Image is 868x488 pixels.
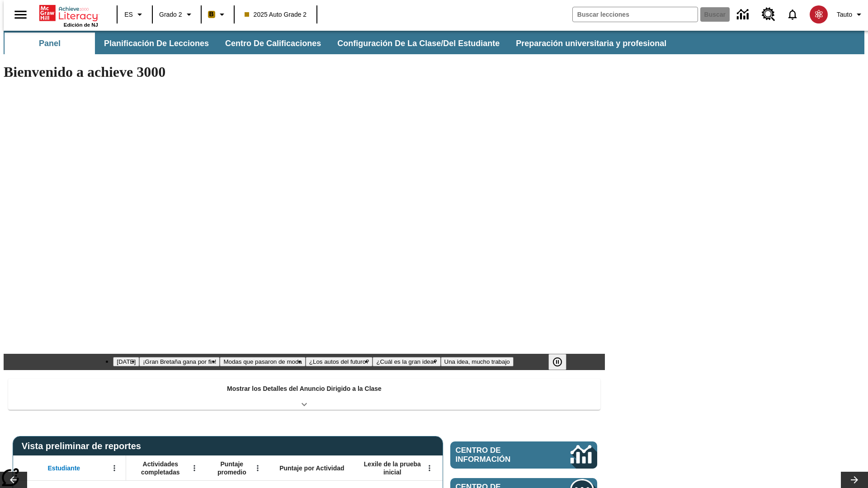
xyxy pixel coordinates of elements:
[131,460,190,476] span: Actividades completadas
[120,6,149,23] button: Lenguaje: ES, Selecciona un idioma
[220,357,305,366] button: Diapositiva 3 Modas que pasaron de moda
[781,3,804,26] a: Notificaciones
[731,2,756,27] a: Centro de información
[804,3,833,26] button: Escoja un nuevo avatar
[210,460,254,476] span: Puntaje promedio
[48,464,80,472] span: Estudiante
[4,64,605,80] h1: Bienvenido a achieve 3000
[373,357,440,366] button: Diapositiva 5 ¿Cuál es la gran idea?
[548,354,566,370] button: Pausar
[573,7,698,22] input: Buscar campo
[8,379,600,410] div: Mostrar los Detalles del Anuncio Dirigido a la Clase
[456,446,540,464] span: Centro de información
[756,2,781,27] a: Centro de recursos, Se abrirá en una pestaña nueva.
[204,6,231,23] button: Boost El color de la clase es anaranjado claro. Cambiar el color de la clase.
[64,22,98,28] span: Edición de NJ
[810,5,828,23] img: avatar image
[306,357,373,366] button: Diapositiva 4 ¿Los autos del futuro?
[548,354,576,370] div: Pausar
[159,10,182,19] span: Grado 2
[227,384,382,394] p: Mostrar los Detalles del Anuncio Dirigido a la Clase
[5,33,95,54] button: Panel
[188,461,201,475] button: Abrir menú
[209,9,214,20] span: B
[833,6,868,23] button: Perfil/Configuración
[359,460,425,476] span: Lexile de la prueba inicial
[4,33,675,54] div: Subbarra de navegación
[841,472,868,488] button: Carrusel de lecciones, seguir
[39,3,98,28] div: Portada
[39,4,98,22] a: Portada
[108,461,121,475] button: Abrir menú
[139,357,220,366] button: Diapositiva 2 ¡Gran Bretaña gana por fin!
[245,10,307,19] span: 2025 Auto Grade 2
[124,10,133,19] span: ES
[7,1,34,28] button: Abrir el menú lateral
[113,357,139,366] button: Diapositiva 1 Día del Trabajo
[441,357,514,366] button: Diapositiva 6 Una idea, mucho trabajo
[97,33,216,54] button: Planificación de lecciones
[837,10,852,19] span: Tauto
[4,31,864,54] div: Subbarra de navegación
[218,33,328,54] button: Centro de calificaciones
[279,464,344,472] span: Puntaje por Actividad
[251,461,264,475] button: Abrir menú
[22,441,146,451] span: Vista preliminar de reportes
[450,441,597,469] a: Centro de información
[509,33,674,54] button: Preparación universitaria y profesional
[330,33,507,54] button: Configuración de la clase/del estudiante
[423,461,436,475] button: Abrir menú
[156,6,198,23] button: Grado: Grado 2, Elige un grado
